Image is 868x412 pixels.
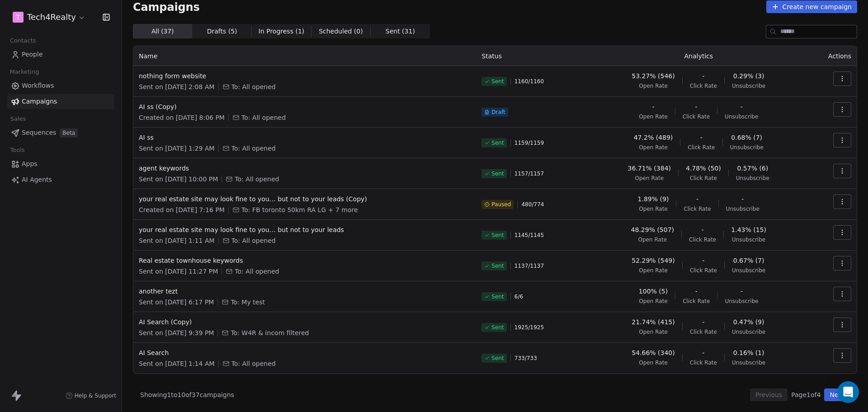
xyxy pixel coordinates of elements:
[491,324,504,331] span: Sent
[140,390,234,399] span: Showing 1 to 10 of 37 campaigns
[690,359,717,366] span: Click Rate
[589,46,808,66] th: Analytics
[7,156,114,171] a: Apps
[639,359,668,366] span: Open Rate
[231,144,276,153] span: To: All opened
[235,175,279,184] span: To: All opened
[731,225,766,234] span: 1.43% (15)
[491,355,504,362] span: Sent
[386,27,415,36] span: Sent ( 31 )
[732,359,765,366] span: Unsubscribe
[231,82,276,91] span: To: All opened
[6,143,28,157] span: Tools
[638,194,669,204] span: 1.89% (9)
[139,267,218,276] span: Sent on [DATE] 11:27 PM
[514,170,544,177] span: 1157 / 1157
[628,164,671,173] span: 36.71% (384)
[491,293,504,300] span: Sent
[725,298,758,305] span: Unsubscribe
[241,113,286,122] span: To: All opened
[139,102,471,111] span: AI ss (Copy)
[514,293,523,300] span: 6 / 6
[139,298,214,307] span: Sent on [DATE] 6:17 PM
[491,139,504,147] span: Sent
[27,11,76,23] span: Tech4Realty
[639,328,668,336] span: Open Rate
[632,317,675,327] span: 21.74% (415)
[632,256,675,265] span: 52.29% (549)
[133,46,476,66] th: Name
[639,205,668,213] span: Open Rate
[639,267,668,274] span: Open Rate
[683,298,710,305] span: Click Rate
[632,71,675,81] span: 53.27% (546)
[207,27,237,36] span: Drafts ( 5 )
[725,113,758,120] span: Unsubscribe
[16,13,20,22] span: T
[60,128,78,137] span: Beta
[631,225,674,234] span: 48.29% (507)
[684,205,711,213] span: Click Rate
[491,201,511,208] span: Paused
[491,170,504,177] span: Sent
[702,225,704,234] span: -
[639,298,668,305] span: Open Rate
[139,328,214,337] span: Sent on [DATE] 9:39 PM
[733,71,764,81] span: 0.29% (3)
[514,232,544,239] span: 1145 / 1145
[491,109,505,116] span: Draft
[7,78,114,93] a: Workflows
[638,236,667,243] span: Open Rate
[639,113,668,120] span: Open Rate
[514,262,544,270] span: 1137 / 1137
[741,102,743,111] span: -
[639,144,668,151] span: Open Rate
[688,144,715,151] span: Click Rate
[808,46,857,66] th: Actions
[491,262,504,270] span: Sent
[514,78,544,85] span: 1160 / 1160
[491,232,504,239] span: Sent
[639,287,668,296] span: 100% (5)
[730,144,764,151] span: Unsubscribe
[700,133,703,142] span: -
[22,81,54,90] span: Workflows
[139,225,471,234] span: your real estate site may look fine to you… but not to your leads
[7,125,114,140] a: SequencesBeta
[139,317,471,327] span: AI Search (Copy)
[635,175,664,182] span: Open Rate
[139,144,215,153] span: Sent on [DATE] 1:29 AM
[683,113,710,120] span: Click Rate
[733,256,764,265] span: 0.67% (7)
[690,267,717,274] span: Click Rate
[139,71,471,81] span: nothing form website
[11,9,87,25] button: TTech4Realty
[726,205,759,213] span: Unsubscribe
[139,348,471,357] span: AI Search
[750,388,788,401] button: Previous
[702,256,704,265] span: -
[6,112,30,126] span: Sales
[139,236,215,245] span: Sent on [DATE] 1:11 AM
[259,27,305,36] span: In Progress ( 1 )
[241,205,358,214] span: To: FB toronto 50km RA LG + 7 more
[686,164,721,173] span: 4.78% (50)
[690,82,717,90] span: Click Rate
[741,287,743,296] span: -
[139,164,471,173] span: agent keywords
[733,348,764,357] span: 0.16% (1)
[737,164,768,173] span: 0.57% (6)
[6,65,43,79] span: Marketing
[639,82,668,90] span: Open Rate
[702,317,704,327] span: -
[733,317,764,327] span: 0.47% (9)
[139,256,471,265] span: Real estate townhouse keywords
[741,194,744,204] span: -
[514,324,544,331] span: 1925 / 1925
[22,175,52,185] span: AI Agents
[521,201,544,208] span: 480 / 774
[824,388,850,401] button: Next
[732,267,765,274] span: Unsubscribe
[695,287,698,296] span: -
[139,205,225,214] span: Created on [DATE] 7:16 PM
